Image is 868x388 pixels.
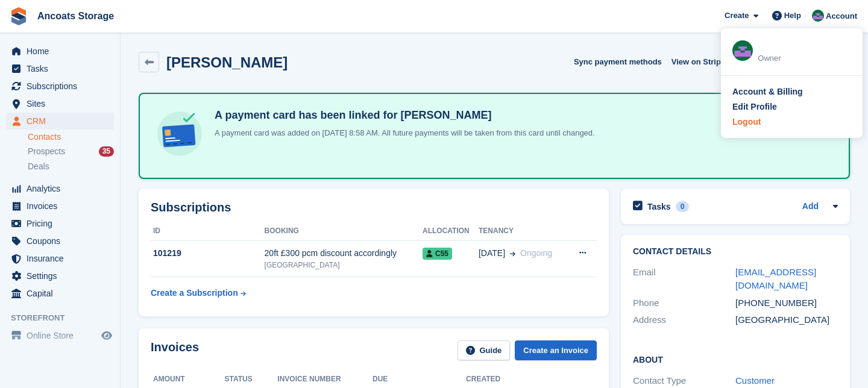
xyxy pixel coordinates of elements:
h2: Contact Details [633,247,838,257]
div: Create a Subscription [151,287,238,299]
img: card-linked-ebf98d0992dc2aeb22e95c0e3c79077019eb2392cfd83c6a337811c24bc77127.svg [154,108,205,159]
div: 20ft £300 pcm discount accordingly [265,247,423,260]
a: Account & Billing [732,86,851,98]
div: [GEOGRAPHIC_DATA] [265,260,423,271]
span: C55 [423,248,452,260]
a: Guide [458,340,511,360]
div: Contact Type [633,374,735,388]
span: [DATE] [479,247,505,260]
span: Coupons [27,233,99,249]
a: menu [6,215,114,232]
div: Account & Billing [732,86,803,98]
a: menu [6,95,114,112]
span: Settings [27,268,99,284]
a: menu [6,233,114,249]
h2: Subscriptions [151,201,597,214]
h2: Invoices [151,340,199,360]
div: Email [633,266,735,293]
a: Create a Subscription [151,282,246,304]
span: Storefront [11,312,120,324]
a: menu [6,285,114,302]
span: Capital [27,285,99,302]
span: Home [27,43,99,60]
span: View on Stripe [671,56,725,68]
div: Edit Profile [732,101,777,113]
span: Help [784,10,801,22]
a: [EMAIL_ADDRESS][DOMAIN_NAME] [735,267,816,291]
a: menu [6,60,114,77]
span: Online Store [27,327,99,344]
button: Sync payment methods [574,52,662,72]
a: menu [6,250,114,267]
div: Phone [633,296,735,310]
span: Pricing [27,215,99,232]
a: menu [6,43,114,60]
div: [GEOGRAPHIC_DATA] [735,313,838,327]
a: menu [6,113,114,130]
span: Prospects [28,146,65,157]
span: Subscriptions [27,78,99,95]
a: Create an Invoice [515,340,597,360]
div: 0 [676,201,690,212]
div: Address [633,313,735,327]
div: 101219 [151,247,265,260]
span: Sites [27,95,99,112]
a: Prospects 35 [28,145,114,158]
p: A payment card was added on [DATE] 8:58 AM. All future payments will be taken from this card unti... [210,127,595,139]
span: Analytics [27,180,99,197]
div: 35 [99,146,114,157]
th: Allocation [423,222,479,241]
a: Logout [732,116,851,128]
th: Tenancy [479,222,567,241]
div: [PHONE_NUMBER] [735,296,838,310]
th: Booking [265,222,423,241]
span: CRM [27,113,99,130]
a: Add [802,200,819,214]
a: menu [6,180,114,197]
h4: A payment card has been linked for [PERSON_NAME] [210,108,595,122]
span: Account [826,10,857,22]
span: Invoices [27,198,99,214]
span: Create [725,10,749,22]
img: stora-icon-8386f47178a22dfd0bd8f6a31ec36ba5ce8667c1dd55bd0f319d3a0aa187defe.svg [10,7,28,25]
a: View on Stripe [667,52,740,72]
a: Customer [735,375,775,386]
th: ID [151,222,265,241]
span: Insurance [27,250,99,267]
a: Ancoats Storage [33,6,119,26]
a: menu [6,198,114,214]
a: menu [6,78,114,95]
a: Contacts [28,131,114,143]
div: Logout [732,116,761,128]
span: Deals [28,161,49,172]
span: Tasks [27,60,99,77]
a: Edit Profile [732,101,851,113]
a: menu [6,268,114,284]
h2: About [633,353,838,365]
h2: [PERSON_NAME] [166,54,288,70]
div: Owner [758,52,851,64]
a: Deals [28,160,114,173]
a: menu [6,327,114,344]
span: Ongoing [520,248,552,258]
h2: Tasks [647,201,671,212]
a: Preview store [99,328,114,343]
